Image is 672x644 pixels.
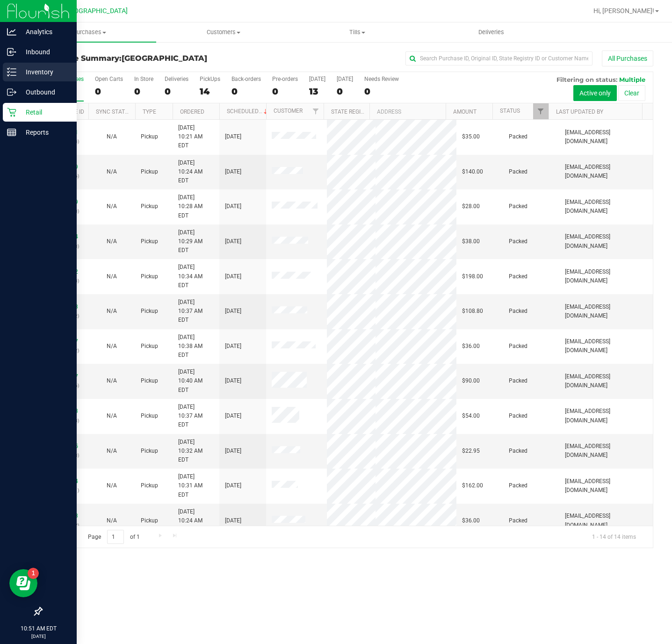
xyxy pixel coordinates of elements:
[141,376,158,385] span: Pickup
[565,512,647,529] span: [EMAIL_ADDRESS][DOMAIN_NAME]
[64,7,128,15] span: [GEOGRAPHIC_DATA]
[157,28,289,36] span: Customers
[509,167,527,176] span: Packed
[585,530,643,544] span: 1 - 14 of 14 items
[565,372,647,390] span: [EMAIL_ADDRESS][DOMAIN_NAME]
[16,26,72,37] p: Analytics
[28,568,39,579] iframe: Resource center unread badge
[107,412,117,419] span: Not Applicable
[143,109,156,115] a: Type
[180,109,204,115] a: Ordered
[509,342,527,351] span: Packed
[225,516,241,525] span: [DATE]
[107,412,117,420] button: N/A
[462,516,480,525] span: $36.00
[225,447,241,456] span: [DATE]
[405,51,593,65] input: Search Purchase ID, Original ID, State Registry ID or Customer Name...
[225,167,241,176] span: [DATE]
[122,54,207,63] span: [GEOGRAPHIC_DATA]
[16,46,72,58] p: Inbound
[7,108,16,117] inline-svg: Retail
[107,238,117,245] span: Not Applicable
[16,127,72,138] p: Reports
[41,54,245,63] h3: Purchase Summary:
[231,76,261,82] div: Back-orders
[565,337,647,355] span: [EMAIL_ADDRESS][DOMAIN_NAME]
[178,333,214,360] span: [DATE] 10:38 AM EDT
[309,76,325,82] div: [DATE]
[7,87,16,97] inline-svg: Outbound
[424,22,558,42] a: Deliveries
[565,128,647,146] span: [EMAIL_ADDRESS][DOMAIN_NAME]
[272,76,298,82] div: Pre-orders
[462,132,480,141] span: $35.00
[509,481,527,490] span: Packed
[16,107,72,118] p: Retail
[134,86,153,97] div: 0
[107,447,117,456] button: N/A
[178,472,214,499] span: [DATE] 10:31 AM EDT
[466,28,517,36] span: Deliveries
[178,228,214,255] span: [DATE] 10:29 AM EDT
[509,132,527,141] span: Packed
[200,76,220,82] div: PickUps
[141,481,158,490] span: Pickup
[22,22,156,42] a: Purchases
[107,343,117,349] span: Not Applicable
[225,272,241,281] span: [DATE]
[134,76,153,82] div: In Store
[225,412,241,420] span: [DATE]
[200,86,220,97] div: 14
[462,167,483,176] span: $140.00
[107,133,117,140] span: Not Applicable
[107,272,117,281] button: N/A
[618,85,645,101] button: Clear
[227,108,269,115] a: Scheduled
[308,103,323,119] a: Filter
[462,237,480,246] span: $38.00
[95,86,123,97] div: 0
[107,376,117,385] button: N/A
[565,477,647,495] span: [EMAIL_ADDRESS][DOMAIN_NAME]
[565,268,647,285] span: [EMAIL_ADDRESS][DOMAIN_NAME]
[225,202,241,211] span: [DATE]
[107,203,117,210] span: Not Applicable
[225,237,241,246] span: [DATE]
[462,342,480,351] span: $36.00
[509,376,527,385] span: Packed
[462,202,480,211] span: $28.00
[107,308,117,314] span: Not Applicable
[16,66,72,78] p: Inventory
[141,447,158,456] span: Pickup
[141,202,158,211] span: Pickup
[509,516,527,525] span: Packed
[509,202,527,211] span: Packed
[95,76,123,82] div: Open Carts
[107,167,117,176] button: N/A
[565,407,647,425] span: [EMAIL_ADDRESS][DOMAIN_NAME]
[593,7,654,14] span: Hi, [PERSON_NAME]!
[533,103,549,119] a: Filter
[107,342,117,351] button: N/A
[107,307,117,316] button: N/A
[225,342,241,351] span: [DATE]
[364,76,399,82] div: Needs Review
[107,237,117,246] button: N/A
[107,202,117,211] button: N/A
[80,530,147,544] span: Page of 1
[565,232,647,250] span: [EMAIL_ADDRESS][DOMAIN_NAME]
[165,76,188,82] div: Deliveries
[141,516,158,525] span: Pickup
[156,22,290,42] a: Customers
[107,448,117,454] span: Not Applicable
[107,377,117,384] span: Not Applicable
[178,263,214,290] span: [DATE] 10:34 AM EDT
[107,132,117,141] button: N/A
[225,132,241,141] span: [DATE]
[141,237,158,246] span: Pickup
[165,86,188,97] div: 0
[9,569,37,597] iframe: Resource center
[7,128,16,137] inline-svg: Reports
[107,516,117,525] button: N/A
